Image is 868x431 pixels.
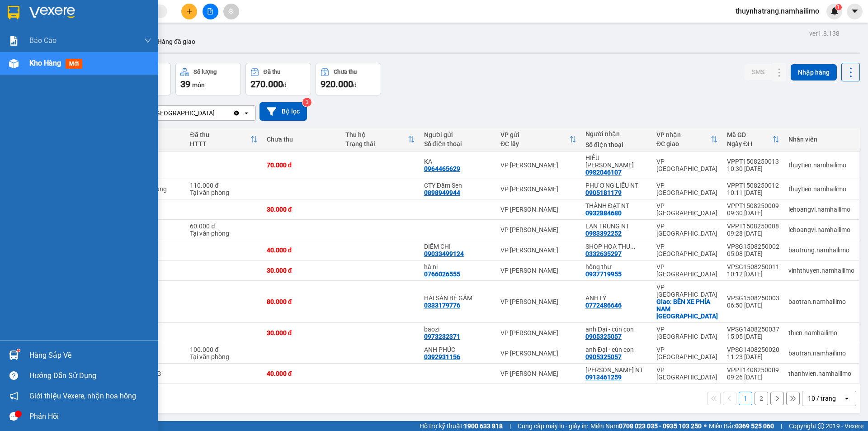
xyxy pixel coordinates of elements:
[788,136,854,143] div: Nhân viên
[424,158,491,165] div: KA
[727,189,779,196] div: 10:11 [DATE]
[9,59,19,68] img: warehouse-icon
[500,161,576,169] div: VP [PERSON_NAME]
[9,36,19,46] img: solution-icon
[106,9,127,18] span: Nhận:
[345,140,408,147] div: Trạng thái
[223,4,239,19] button: aim
[283,81,287,89] span: đ
[745,64,772,80] button: SMS
[192,81,205,89] span: món
[727,346,779,353] div: VPSG1408250020
[190,189,257,196] div: Tại văn phòng
[8,6,19,19] img: logo-vxr
[656,182,718,196] div: VP [GEOGRAPHIC_DATA]
[585,230,622,237] div: 0983392252
[424,250,464,257] div: 09033499124
[190,140,250,147] div: HTTT
[585,250,622,257] div: 0332635297
[585,294,647,302] div: ANH LÝ
[185,128,262,152] th: Toggle SortBy
[424,353,460,360] div: 0392931156
[144,37,151,44] span: down
[464,422,503,430] strong: 1900 633 818
[788,298,854,305] div: baotran.namhailimo
[29,59,61,67] span: Kho hàng
[144,109,215,118] div: VP [GEOGRAPHIC_DATA]
[190,353,257,360] div: Tại văn phòng
[180,79,190,90] span: 39
[207,8,213,14] span: file-add
[267,246,336,254] div: 40.000 đ
[788,329,854,336] div: thien.namhailimo
[190,346,257,353] div: 100.000 đ
[727,270,779,278] div: 10:12 [DATE]
[739,392,752,405] button: 1
[788,246,854,254] div: baotrung.namhailimo
[190,131,250,138] div: Đã thu
[150,31,203,52] button: Hàng đã giao
[17,349,20,352] sup: 1
[727,353,779,360] div: 11:23 [DATE]
[722,128,784,152] th: Toggle SortBy
[727,374,779,381] div: 09:26 [DATE]
[66,59,82,69] span: mới
[755,392,768,405] button: 2
[245,63,311,95] button: Đã thu270.000đ
[656,158,718,172] div: VP [GEOGRAPHIC_DATA]
[656,326,718,340] div: VP [GEOGRAPHIC_DATA]
[585,154,647,169] div: HIẾU NGUYỄN NT
[788,370,854,377] div: thanhvien.namhailimo
[585,182,647,189] div: PHƯƠNG LIỄU NT
[656,346,718,360] div: VP [GEOGRAPHIC_DATA]
[500,246,576,254] div: VP [PERSON_NAME]
[656,298,718,320] div: Giao: BẾN XE PHÍA NAM NHA TRANG
[500,267,576,274] div: VP [PERSON_NAME]
[518,421,588,431] span: Cung cấp máy in - giấy in:
[585,346,647,353] div: anh Đại - cún con
[267,206,336,213] div: 30.000 đ
[843,395,850,402] svg: open
[500,131,569,138] div: VP gửi
[727,302,779,309] div: 06:50 [DATE]
[424,263,491,270] div: hà ni
[193,69,217,75] div: Số lượng
[353,81,357,89] span: đ
[267,161,336,169] div: 70.000 đ
[8,40,99,53] div: 0905989870
[106,29,179,40] div: CTY Đầm Sen
[727,131,772,138] div: Mã GD
[190,182,257,189] div: 110.000 đ
[727,366,779,374] div: VPPT1408250009
[496,128,581,152] th: Toggle SortBy
[788,267,854,274] div: vinhthuyen.namhailimo
[704,424,707,428] span: ⚪️
[321,79,353,90] span: 920.000
[203,4,218,19] button: file-add
[500,298,576,305] div: VP [PERSON_NAME]
[818,423,824,429] span: copyright
[190,230,257,237] div: Tại văn phòng
[656,140,711,147] div: ĐC giao
[302,98,311,107] sup: 3
[585,263,647,270] div: hồng thư
[788,350,854,357] div: baotran.namhailimo
[656,243,718,257] div: VP [GEOGRAPHIC_DATA]
[727,326,779,333] div: VPSG1408250037
[656,263,718,278] div: VP [GEOGRAPHIC_DATA]
[656,284,718,298] div: VP [GEOGRAPHIC_DATA]
[788,185,854,193] div: thuytien.namhailimo
[835,4,842,10] sup: 1
[424,165,460,172] div: 0964465629
[585,270,622,278] div: 0937719955
[9,350,19,360] img: warehouse-icon
[8,29,99,40] div: PHƯƠNG THẢO NT
[809,28,840,38] div: ver 1.8.138
[267,329,336,336] div: 30.000 đ
[781,421,782,431] span: |
[837,4,840,10] span: 1
[830,7,839,15] img: icon-new-feature
[727,250,779,257] div: 05:08 [DATE]
[29,369,151,383] div: Hướng dẫn sử dụng
[656,366,718,381] div: VP [GEOGRAPHIC_DATA]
